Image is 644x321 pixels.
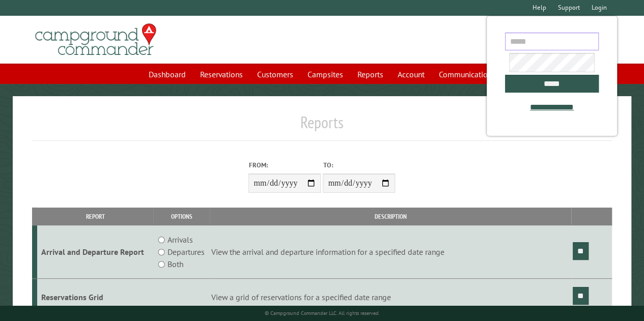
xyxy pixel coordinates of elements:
[37,225,153,279] td: Arrival and Departure Report
[210,208,571,225] th: Description
[194,65,249,84] a: Reservations
[167,258,183,270] label: Both
[433,65,501,84] a: Communications
[210,225,571,279] td: View the arrival and departure information for a specified date range
[167,246,205,258] label: Departures
[351,65,389,84] a: Reports
[153,208,210,225] th: Options
[323,160,395,170] label: To:
[251,65,299,84] a: Customers
[264,310,379,316] small: © Campground Commander LLC. All rights reserved.
[37,279,153,316] td: Reservations Grid
[248,160,321,170] label: From:
[37,208,153,225] th: Report
[391,65,431,84] a: Account
[32,112,612,140] h1: Reports
[301,65,349,84] a: Campsites
[143,65,192,84] a: Dashboard
[167,234,193,246] label: Arrivals
[210,279,571,316] td: View a grid of reservations for a specified date range
[32,20,159,60] img: Campground Commander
